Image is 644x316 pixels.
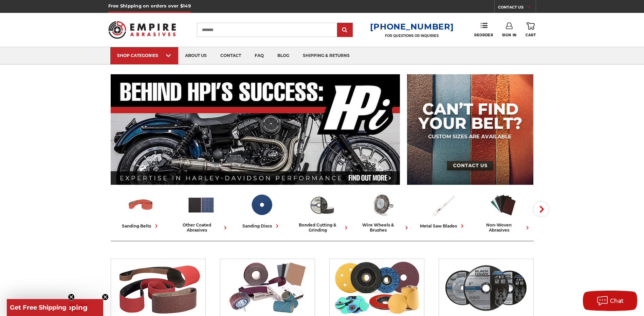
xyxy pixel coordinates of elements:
a: wire wheels & brushes [355,191,410,233]
span: Get Free Shipping [10,304,67,311]
div: metal saw blades [420,222,466,230]
img: Bonded Cutting & Grinding [308,191,336,219]
img: Metal Saw Blades [429,191,457,219]
input: Submit [338,23,352,37]
div: wire wheels & brushes [355,222,410,233]
button: Close teaser [102,294,109,300]
span: Reorder [474,33,493,37]
div: sanding belts [122,222,160,230]
button: Next [533,201,549,217]
img: Wire Wheels & Brushes [368,191,397,219]
img: promo banner for custom belts. [407,74,533,185]
span: Cart [526,33,536,37]
a: contact [214,47,248,64]
div: bonded cutting & grinding [295,222,350,233]
button: Close teaser [68,294,75,300]
a: Reorder [474,22,493,37]
a: [PHONE_NUMBER] [370,22,454,32]
div: SHOP CATEGORIES [117,53,171,58]
a: Cart [526,22,536,37]
p: FOR QUESTIONS OR INQUIRIES [370,34,454,38]
div: non-woven abrasives [476,222,531,233]
a: sanding discs [234,191,289,230]
a: about us [178,47,214,64]
a: bonded cutting & grinding [295,191,350,233]
a: CONTACT US [498,3,536,13]
img: Sanding Discs [247,191,276,219]
span: Sign In [502,33,517,37]
a: other coated abrasives [174,191,229,233]
a: shipping & returns [296,47,356,64]
a: sanding belts [113,191,168,230]
span: Chat [610,298,624,304]
img: Non-woven Abrasives [489,191,517,219]
div: sanding discs [242,222,281,230]
div: Get Free ShippingClose teaser [7,299,69,316]
img: Other Coated Abrasives [187,191,215,219]
div: Get Free ShippingClose teaser [7,299,103,316]
button: Chat [583,291,637,311]
img: Banner for an interview featuring Horsepower Inc who makes Harley performance upgrades featured o... [111,74,400,185]
a: faq [248,47,271,64]
a: non-woven abrasives [476,191,531,233]
a: blog [271,47,296,64]
div: other coated abrasives [174,222,229,233]
img: Sanding Belts [127,191,155,219]
img: Empire Abrasives [108,17,176,43]
a: metal saw blades [416,191,471,230]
